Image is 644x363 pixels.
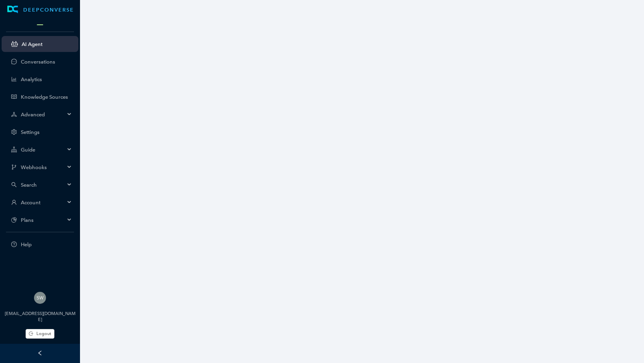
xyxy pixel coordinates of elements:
span: user [11,199,17,205]
a: Analytics [21,76,72,82]
span: pie-chart [11,217,17,223]
span: Account [21,199,65,205]
span: question-circle [11,241,17,247]
span: Search [21,182,65,188]
a: Settings [21,129,72,135]
span: Advanced [21,112,65,118]
span: logout [29,331,33,336]
span: deployment-unit [11,112,17,117]
a: LogoDEEPCONVERSE [2,6,78,14]
span: Plans [21,217,65,223]
button: Logout [26,329,54,339]
img: 8f53adfe9b79da45960852b5ce3c666f [34,292,46,304]
a: Knowledge Sources [21,94,72,100]
span: Webhooks [21,164,65,170]
span: Logout [36,330,51,337]
a: AI Agent [22,41,72,47]
span: Guide [21,147,65,153]
a: Conversations [21,59,72,65]
span: Help [21,241,72,247]
span: branches [11,164,17,170]
span: search [11,182,17,187]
